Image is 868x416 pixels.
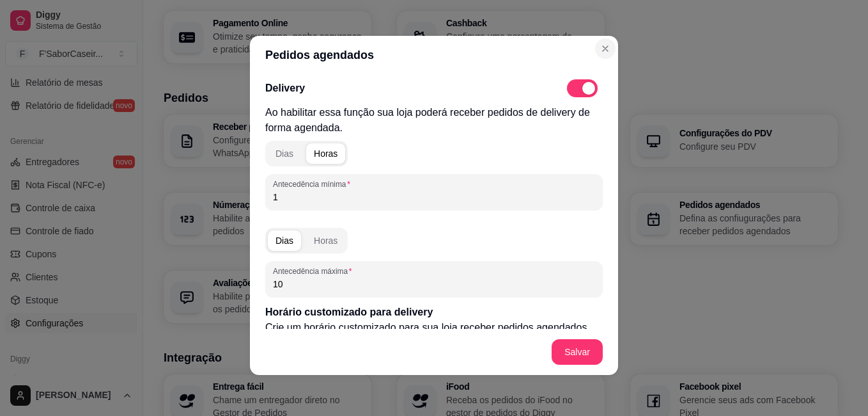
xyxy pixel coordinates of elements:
button: Salvar [552,339,603,365]
button: Close [595,38,616,59]
div: Dias [275,234,293,247]
p: Crie um horário customizado para sua loja receber pedidos agendados. [265,320,603,335]
label: Antecedência mínima [273,179,355,189]
p: Horário customizado para delivery [265,305,603,320]
header: Pedidos agendados [250,36,618,74]
p: Delivery [265,81,305,96]
input: Antecedência mínima [273,191,595,204]
label: Antecedência máxima [273,266,356,276]
div: Horas [314,234,337,247]
div: Dias [275,147,293,160]
p: Ao habilitar essa função sua loja poderá receber pedidos de delivery de forma agendada. [265,105,603,136]
input: Antecedência máxima [273,278,595,291]
div: Horas [314,147,337,160]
